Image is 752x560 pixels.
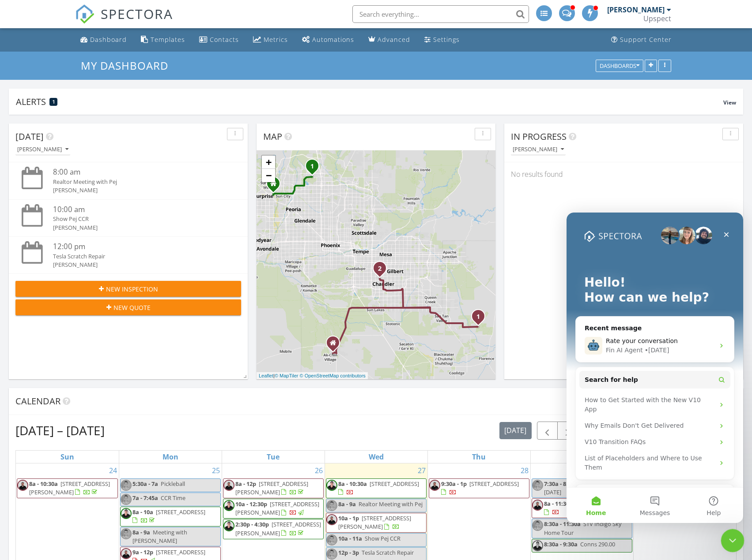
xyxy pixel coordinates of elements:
button: Next [557,422,578,440]
a: Contacts [196,32,242,48]
img: garette_langmead_updated_professional_picture.jpg [121,548,132,559]
span: 8a - 9a [132,528,150,536]
span: 12p - 3p [338,549,359,556]
img: img_9543websq.png [121,528,132,539]
img: img_9543websq.png [121,480,132,491]
a: 8a - 10:30a [STREET_ADDRESS][PERSON_NAME] [17,478,118,498]
input: Search everything... [352,5,529,23]
a: My Dashboard [81,58,176,73]
img: marks_temporary_professional_picture_edited.jpg [223,500,234,511]
div: Automations [312,35,354,44]
span: Tesla Scratch Repair [362,549,414,556]
div: | [257,372,368,380]
a: Go to August 25, 2025 [210,463,222,478]
span: 7:30a - 8:30a [544,480,578,488]
img: garette_langmead_updated_professional_picture.jpg [532,500,543,511]
span: 10a - 1p [338,514,359,522]
div: Show Pej CCR [53,215,222,223]
div: Dashboard [90,35,127,44]
div: [PERSON_NAME] [513,146,564,153]
span: Conns 290.00 [580,540,615,548]
span: 5:30a - 7a [132,480,158,488]
a: 8a - 10:30a [STREET_ADDRESS][PERSON_NAME] [29,480,110,496]
a: 8a - 11:30a [STREET_ADDRESS] [544,500,625,516]
a: 8a - 10:30a [STREET_ADDRESS] [338,480,419,496]
a: 8a - 10a [STREET_ADDRESS] [120,507,221,526]
span: 8:30a - 9:30a [544,540,578,548]
a: 9:30a - 1p [STREET_ADDRESS] [429,478,529,498]
a: 10a - 1p [STREET_ADDRESS][PERSON_NAME] [338,514,411,530]
span: 10a - 11a [338,534,362,542]
div: Metrics [264,35,288,44]
div: No results found [504,162,743,186]
a: 2:30p - 4:30p [STREET_ADDRESS][PERSON_NAME] [235,520,321,537]
span: New Quote [113,303,151,312]
a: 10a - 12:30p [STREET_ADDRESS][PERSON_NAME] [235,500,319,516]
img: garette_langmead_updated_professional_picture.jpg [17,480,28,491]
i: 1 [310,164,314,170]
div: Tesla Scratch Repair [53,252,222,261]
a: Go to August 26, 2025 [313,463,325,478]
span: CCR Time [161,494,185,502]
div: Realtor Meeting with Pej [53,178,222,186]
a: © OpenStreetMap contributors [300,373,366,378]
span: [STREET_ADDRESS][PERSON_NAME] [235,500,319,516]
button: [PERSON_NAME] [15,144,70,156]
span: [STREET_ADDRESS][PERSON_NAME] [29,480,110,496]
img: garette_langmead_updated_professional_picture.jpg [429,480,440,491]
a: Zoom in [262,156,275,169]
span: 9a - 12p [132,548,153,556]
button: New Quote [15,299,241,315]
span: SPECTORA [101,4,173,23]
a: 8a - 10:30a [STREET_ADDRESS] [326,478,427,498]
img: garette_langmead_updated_professional_picture.jpg [223,480,234,491]
span: 8a - 9a [338,500,356,508]
a: Go to August 28, 2025 [519,463,530,478]
span: 8a - 10:30a [29,480,58,488]
a: Templates [137,32,189,48]
div: Dashboards [600,63,639,69]
a: Metrics [249,32,291,48]
span: Meeting with [PERSON_NAME] [132,528,187,545]
a: SPECTORA [75,12,173,30]
span: 7a - 7:45a [132,494,158,502]
a: © MapTiler [275,373,299,378]
img: marks_temporary_professional_picture_edited.jpg [121,508,132,519]
div: [PERSON_NAME] [53,186,222,194]
div: Support Center [620,35,672,44]
span: 10a - 12:30p [235,500,267,508]
a: Leaflet [259,373,273,378]
div: 12:00 pm [53,241,222,252]
span: [DATE] [15,131,44,142]
button: [DATE] [499,422,532,439]
a: Monday [161,451,180,463]
div: Upspect [643,14,671,23]
iframe: Intercom live chat [567,213,743,523]
div: 8:00 am [53,167,222,178]
span: [STREET_ADDRESS] [469,480,519,488]
div: [PERSON_NAME] [53,224,222,232]
a: Tuesday [265,451,281,463]
span: 2:30p - 4:30p [235,520,269,528]
span: Mark Can't Work [DATE] [544,480,624,496]
img: marks_temporary_professional_picture_edited.jpg [326,480,337,491]
a: 8a - 11:30a [STREET_ADDRESS] [532,498,632,518]
div: 1351 N Pleasant Dr 2171, Chandler, AZ 85225 [380,268,385,273]
div: Templates [151,35,185,44]
img: The Best Home Inspection Software - Spectora [75,4,94,24]
span: 1 [53,99,55,105]
div: [PERSON_NAME] [607,5,665,14]
span: 8:30a - 11:30a [544,520,581,528]
a: 2:30p - 4:30p [STREET_ADDRESS][PERSON_NAME] [223,519,324,539]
